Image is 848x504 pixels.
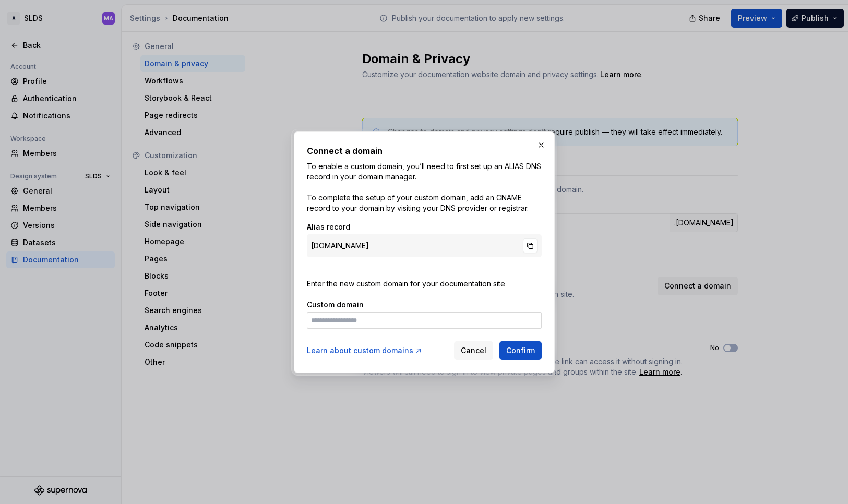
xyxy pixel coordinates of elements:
button: Confirm [499,341,542,360]
p: To enable a custom domain, you’ll need to first set up an ALIAS DNS record in your domain manager... [307,161,542,213]
div: [DOMAIN_NAME] [307,234,542,257]
div: Enter the new custom domain for your documentation site [307,279,542,289]
label: Custom domain [307,299,364,310]
span: Cancel [461,345,486,356]
span: Confirm [506,345,535,356]
button: Cancel [454,341,493,360]
a: Learn about custom domains [307,345,423,356]
h2: Connect a domain [307,145,542,157]
div: Alias record [307,222,542,232]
